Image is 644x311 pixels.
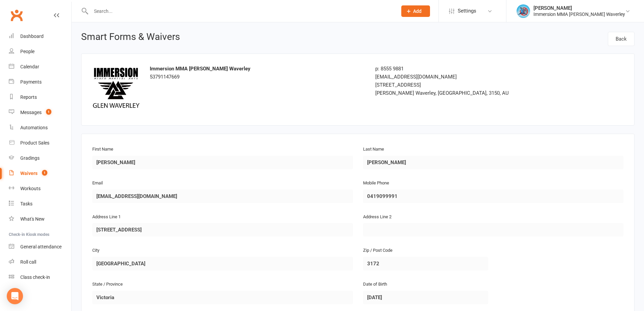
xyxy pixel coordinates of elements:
[363,180,389,187] label: Mobile Phone
[92,214,121,221] label: Address Line 1
[9,59,71,74] a: Calendar
[150,66,251,72] strong: Immersion MMA [PERSON_NAME] Waverley
[46,109,51,115] span: 1
[89,6,392,16] input: Search...
[42,170,47,176] span: 1
[9,212,71,227] a: What's New
[608,32,635,46] a: Back
[20,94,37,100] div: Reports
[413,8,422,14] span: Add
[20,171,38,176] div: Waivers
[20,79,42,85] div: Payments
[375,81,546,89] div: [STREET_ADDRESS]
[20,64,39,69] div: Calendar
[458,3,476,19] span: Settings
[9,135,71,151] a: Product Sales
[9,270,71,285] a: Class kiosk mode
[9,181,71,196] a: Workouts
[375,89,546,97] div: [PERSON_NAME] Waverley, [GEOGRAPHIC_DATA], 3150, AU
[401,5,430,17] button: Add
[92,180,103,187] label: Email
[9,90,71,105] a: Reports
[9,239,71,254] a: General attendance kiosk mode
[20,201,32,206] div: Tasks
[9,29,71,44] a: Dashboard
[92,65,140,112] img: 962c02d8-15d5-43f2-895f-49b208368835.png
[363,247,392,254] label: Zip / Post Code
[150,65,365,81] div: 53791147669
[9,254,71,270] a: Roll call
[20,274,50,280] div: Class check-in
[20,244,62,249] div: General attendance
[363,146,384,153] label: Last Name
[92,146,113,153] label: First Name
[92,281,123,288] label: State / Province
[9,151,71,166] a: Gradings
[20,49,34,54] div: People
[7,288,23,304] div: Open Intercom Messenger
[20,125,48,130] div: Automations
[533,5,625,11] div: [PERSON_NAME]
[20,140,49,146] div: Product Sales
[9,105,71,120] a: Messages 1
[20,186,41,191] div: Workouts
[533,11,625,17] div: Immersion MMA [PERSON_NAME] Waverley
[375,65,546,73] div: p: 8555 9881
[20,259,36,265] div: Roll call
[20,34,44,39] div: Dashboard
[20,216,45,222] div: What's New
[9,44,71,59] a: People
[81,32,180,44] h1: Smart Forms & Waivers
[9,166,71,181] a: Waivers 1
[9,196,71,212] a: Tasks
[363,281,387,288] label: Date of Birth
[20,155,40,161] div: Gradings
[8,7,25,24] a: Clubworx
[9,120,71,135] a: Automations
[375,73,546,81] div: [EMAIL_ADDRESS][DOMAIN_NAME]
[9,74,71,90] a: Payments
[92,247,99,254] label: City
[517,4,530,18] img: thumb_image1698714326.png
[20,110,42,115] div: Messages
[363,214,391,221] label: Address Line 2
